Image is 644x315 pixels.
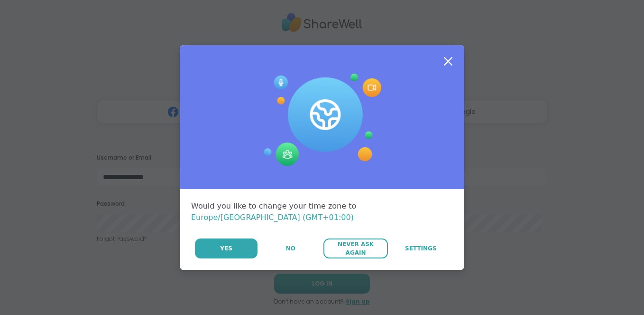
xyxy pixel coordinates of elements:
[263,74,381,167] img: Session Experience
[286,244,295,253] span: No
[258,239,322,258] button: No
[195,239,258,258] button: Yes
[389,239,453,258] a: Settings
[191,213,354,222] span: Europe/[GEOGRAPHIC_DATA] (GMT+01:00)
[191,200,453,223] div: Would you like to change your time zone to
[220,244,232,253] span: Yes
[405,244,437,253] span: Settings
[323,239,387,258] button: Never Ask Again
[328,240,383,257] span: Never Ask Again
